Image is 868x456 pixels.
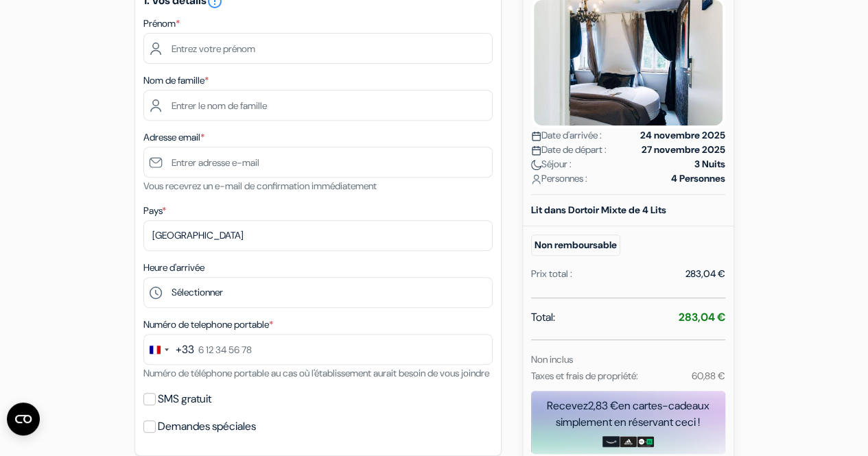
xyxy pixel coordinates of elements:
[671,171,725,186] strong: 4 Personnes
[144,335,194,364] button: Change country, selected France (+33)
[143,204,166,218] label: Pays
[679,310,725,324] strong: 283,04 €
[176,341,194,358] div: +33
[143,16,180,31] label: Prénom
[531,157,572,171] span: Séjour :
[531,370,638,382] small: Taxes et frais de propriété:
[143,90,493,121] input: Entrer le nom de famille
[143,33,493,64] input: Entrez votre prénom
[143,367,489,379] small: Numéro de téléphone portable au cas où l'établissement aurait besoin de vous joindre
[637,436,654,447] img: uber-uber-eats-card.png
[685,267,725,281] div: 283,04 €
[602,436,620,447] img: amazon-card-no-text.png
[143,334,493,365] input: 6 12 34 56 78
[531,398,725,431] div: Recevez en cartes-cadeaux simplement en réservant ceci !
[694,157,725,171] strong: 3 Nuits
[642,143,725,157] strong: 27 novembre 2025
[531,267,572,281] div: Prix total :
[640,128,725,143] strong: 24 novembre 2025
[620,436,637,447] img: adidas-card.png
[143,317,273,332] label: Numéro de telephone portable
[158,389,211,409] label: SMS gratuit
[143,261,204,275] label: Heure d'arrivée
[588,398,618,413] span: 2,83 €
[531,235,620,256] small: Non remboursable
[531,171,587,186] span: Personnes :
[531,143,607,157] span: Date de départ :
[531,204,666,216] b: Lit dans Dortoir Mixte de 4 Lits
[7,403,40,435] button: Ouvrir le widget CMP
[531,145,541,156] img: calendar.svg
[531,131,541,141] img: calendar.svg
[531,353,573,365] small: Non inclus
[531,174,541,184] img: user_icon.svg
[531,160,541,170] img: moon.svg
[143,130,204,145] label: Adresse email
[531,128,602,143] span: Date d'arrivée :
[531,309,555,326] span: Total:
[143,180,377,192] small: Vous recevrez un e-mail de confirmation immédiatement
[143,73,209,88] label: Nom de famille
[158,417,256,436] label: Demandes spéciales
[143,147,493,178] input: Entrer adresse e-mail
[691,370,725,382] small: 60,88 €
